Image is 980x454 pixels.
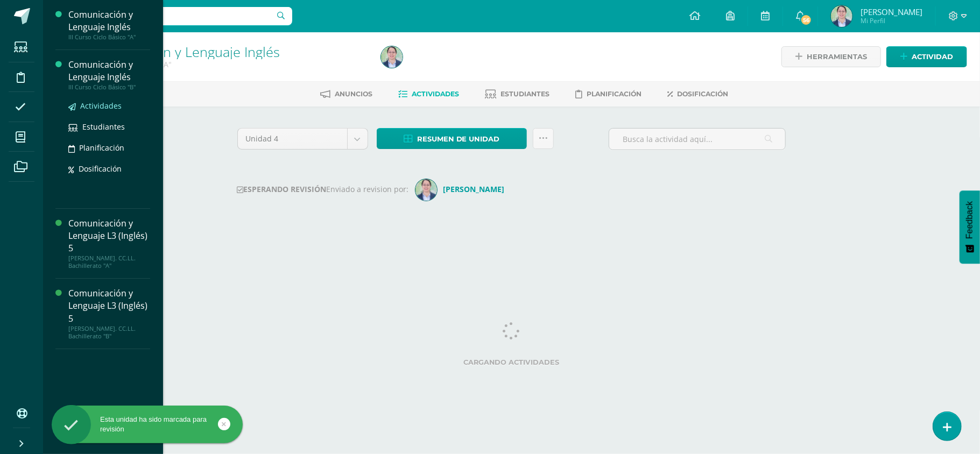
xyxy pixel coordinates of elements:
div: Esta unidad ha sido marcada para revisión [52,415,243,434]
a: Estudiantes [485,86,550,103]
div: [PERSON_NAME]. CC.LL. Bachillerato "A" [68,254,150,269]
a: Herramientas [781,46,881,67]
span: [PERSON_NAME] [861,6,922,17]
a: Dosificación [668,86,729,103]
span: Resumen de unidad [417,129,500,149]
div: [PERSON_NAME]. CC.LL. Bachillerato "B" [68,325,150,340]
span: Enviado a revision por: [327,184,409,194]
a: Actividades [399,86,460,103]
a: Dosificación [68,162,150,175]
span: Dosificación [678,90,729,98]
a: Comunicación y Lenguaje L3 (Inglés) 5[PERSON_NAME]. CC.LL. Bachillerato "A" [68,217,150,269]
div: III Curso Ciclo Básico 'A' [84,59,368,69]
img: 6984bd19de0f34bc91d734abb952efb6.png [381,46,403,68]
span: Unidad 4 [246,129,339,149]
span: Anuncios [335,90,373,98]
div: Comunicación y Lenguaje Inglés [68,59,150,83]
div: III Curso Ciclo Básico "B" [68,83,150,91]
span: Actividad [912,47,953,67]
button: Feedback - Mostrar encuesta [960,190,980,264]
a: Planificación [576,86,642,103]
a: Actividades [68,100,150,112]
span: Actividades [412,90,460,98]
div: Comunicación y Lenguaje L3 (Inglés) 5 [68,217,150,254]
a: Comunicación y Lenguaje Inglés [84,42,280,61]
div: III Curso Ciclo Básico "A" [68,33,150,41]
a: Planificación [68,141,150,154]
span: Planificación [587,90,642,98]
a: Estudiantes [68,120,150,133]
h1: Comunicación y Lenguaje Inglés [84,44,368,59]
div: Comunicación y Lenguaje Inglés [68,9,150,33]
label: Cargando actividades [237,358,786,366]
img: 920420b3ad86f274f9bce4b7e698dfb1.png [415,179,437,201]
a: Comunicación y Lenguaje InglésIII Curso Ciclo Básico "B" [68,59,150,91]
input: Busca la actividad aquí... [609,129,785,150]
span: Feedback [965,201,975,239]
a: Anuncios [321,86,373,103]
strong: [PERSON_NAME] [443,184,505,194]
img: 6984bd19de0f34bc91d734abb952efb6.png [831,5,852,27]
a: Comunicación y Lenguaje L3 (Inglés) 5[PERSON_NAME]. CC.LL. Bachillerato "B" [68,287,150,339]
a: Actividad [886,46,967,67]
a: [PERSON_NAME] [415,184,509,194]
a: Comunicación y Lenguaje InglésIII Curso Ciclo Básico "A" [68,9,150,41]
a: Unidad 4 [238,129,368,149]
span: Estudiantes [82,122,125,132]
span: Estudiantes [501,90,550,98]
span: 56 [800,14,812,26]
span: Actividades [80,101,122,111]
span: Herramientas [807,47,867,67]
span: Mi Perfil [861,16,922,25]
div: Comunicación y Lenguaje L3 (Inglés) 5 [68,287,150,324]
input: Busca un usuario... [50,7,292,25]
span: Dosificación [79,164,122,174]
strong: ESPERANDO REVISIÓN [237,184,327,194]
a: Resumen de unidad [377,128,527,149]
span: Planificación [79,143,124,153]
